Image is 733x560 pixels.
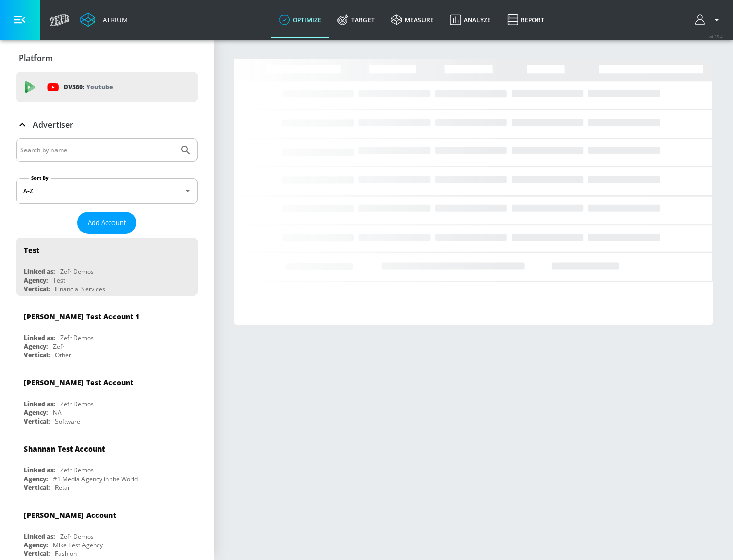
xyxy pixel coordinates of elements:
[499,2,552,38] a: Report
[16,238,198,296] div: TestLinked as:Zefr DemosAgency:TestVertical:Financial Services
[329,2,383,38] a: Target
[20,144,175,157] input: Search by name
[19,52,53,64] p: Platform
[24,417,50,426] div: Vertical:
[24,378,133,387] div: [PERSON_NAME] Test Account
[88,217,126,229] span: Add Account
[24,474,48,483] div: Agency:
[24,312,139,321] div: [PERSON_NAME] Test Account 1
[55,285,105,293] div: Financial Services
[24,285,50,293] div: Vertical:
[60,267,94,276] div: Zefr Demos
[24,483,50,492] div: Vertical:
[55,351,71,359] div: Other
[16,72,198,102] div: DV360: Youtube
[16,304,198,362] div: [PERSON_NAME] Test Account 1Linked as:Zefr DemosAgency:ZefrVertical:Other
[53,276,65,285] div: Test
[53,474,138,483] div: #1 Media Agency in the World
[16,370,198,428] div: [PERSON_NAME] Test AccountLinked as:Zefr DemosAgency:NAVertical:Software
[86,81,113,92] p: Youtube
[55,483,71,492] div: Retail
[24,541,48,549] div: Agency:
[16,436,198,494] div: Shannan Test AccountLinked as:Zefr DemosAgency:#1 Media Agency in the WorldVertical:Retail
[60,333,94,342] div: Zefr Demos
[53,342,65,351] div: Zefr
[24,351,50,359] div: Vertical:
[60,400,94,408] div: Zefr Demos
[24,532,55,541] div: Linked as:
[55,549,77,558] div: Fashion
[80,12,128,27] a: Atrium
[383,2,442,38] a: measure
[16,178,198,204] div: A-Z
[24,276,48,285] div: Agency:
[271,2,329,38] a: optimize
[33,119,73,130] p: Advertiser
[709,34,723,39] span: v 4.25.4
[60,466,94,474] div: Zefr Demos
[53,408,62,417] div: NA
[24,245,39,255] div: Test
[24,444,105,454] div: Shannan Test Account
[442,2,499,38] a: Analyze
[29,175,51,181] label: Sort By
[60,532,94,541] div: Zefr Demos
[24,267,55,276] div: Linked as:
[24,408,48,417] div: Agency:
[55,417,80,426] div: Software
[16,44,198,72] div: Platform
[53,541,103,549] div: Mike Test Agency
[24,342,48,351] div: Agency:
[24,333,55,342] div: Linked as:
[24,510,116,520] div: [PERSON_NAME] Account
[77,212,136,234] button: Add Account
[24,466,55,474] div: Linked as:
[16,110,198,139] div: Advertiser
[99,15,128,24] div: Atrium
[24,549,50,558] div: Vertical:
[64,81,113,93] p: DV360:
[24,400,55,408] div: Linked as:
